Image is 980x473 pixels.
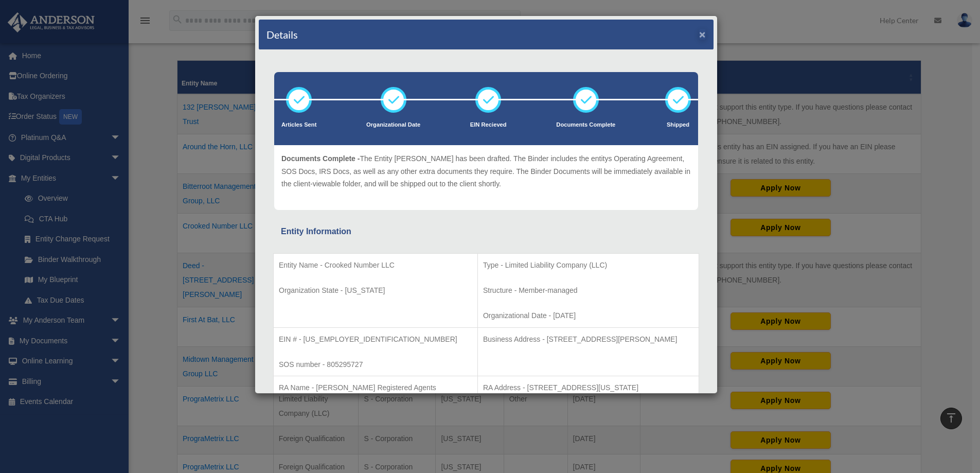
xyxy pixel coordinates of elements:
p: Shipped [665,120,691,130]
p: RA Name - [PERSON_NAME] Registered Agents [279,381,472,394]
button: × [699,29,706,40]
p: Organizational Date - [DATE] [483,309,693,322]
p: EIN # - [US_EMPLOYER_IDENTIFICATION_NUMBER] [279,333,472,346]
p: Organizational Date [366,120,420,130]
p: The Entity [PERSON_NAME] has been drafted. The Binder includes the entitys Operating Agreement, S... [281,152,691,190]
p: Organization State - [US_STATE] [279,284,472,297]
p: SOS number - 805295727 [279,358,472,371]
h4: Details [266,27,298,42]
p: Business Address - [STREET_ADDRESS][PERSON_NAME] [483,333,693,346]
p: Type - Limited Liability Company (LLC) [483,259,693,272]
p: Articles Sent [281,120,316,130]
div: Entity Information [281,224,691,239]
p: RA Address - [STREET_ADDRESS][US_STATE] [483,381,693,394]
p: Documents Complete [556,120,615,130]
p: Entity Name - Crooked Number LLC [279,259,472,272]
span: Documents Complete - [281,154,360,163]
p: EIN Recieved [470,120,507,130]
p: Structure - Member-managed [483,284,693,297]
